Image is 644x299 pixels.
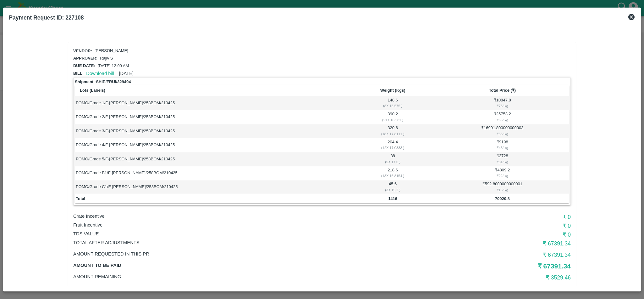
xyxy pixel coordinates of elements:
div: ₹ 66 / kg [437,117,568,123]
a: Download bill [86,71,114,76]
td: 45.6 [350,180,436,194]
div: ₹ 31 / kg [437,159,568,165]
td: POMO/Grade 2/F-[PERSON_NAME]/258BOM/210425 [75,110,350,124]
h6: ₹ 0 [405,213,571,221]
p: Crate Incentive [73,213,405,220]
td: 390.2 [350,110,436,124]
div: ( 8 X 18.575 ) [351,103,434,109]
b: 70920.8 [495,196,510,201]
td: 204.4 [350,138,436,152]
b: Weight (Kgs) [380,88,405,93]
span: Approver: [73,56,97,60]
span: Vendor: [73,49,92,53]
td: 88 [350,152,436,166]
h6: ₹ 67391.34 [405,239,571,248]
td: ₹ 2728 [436,152,570,166]
td: ₹ 16991.800000000003 [436,124,570,138]
b: Payment Request ID: 227108 [9,14,84,21]
td: 218.6 [350,166,436,180]
span: Due date: [73,63,95,68]
b: Total [76,196,85,201]
p: Fruit Incentive [73,221,405,228]
td: ₹ 25753.2 [436,110,570,124]
span: [DATE] [119,71,134,76]
h6: ₹ 67391.34 [405,250,571,259]
p: [DATE] 12:00 AM [98,63,129,69]
td: ₹ 10847.8 [436,96,570,110]
td: POMO/Grade 4/F-[PERSON_NAME]/258BOM/210425 [75,138,350,152]
div: ₹ 45 / kg [437,145,568,151]
p: Amount Remaining [73,273,405,280]
h6: ₹ 0 [405,221,571,230]
td: POMO/Grade 5/F-[PERSON_NAME]/258BOM/210425 [75,152,350,166]
b: Lots (Labels) [80,88,105,93]
div: ₹ 13 / kg [437,187,568,193]
div: ₹ 53 / kg [437,131,568,137]
div: ₹ 73 / kg [437,103,568,109]
div: ( 21 X 18.581 ) [351,117,434,123]
td: POMO/Grade 3/F-[PERSON_NAME]/258BOM/210425 [75,124,350,138]
p: TDS VALUE [73,230,405,237]
td: ₹ 592.8000000000001 [436,180,570,194]
div: ₹ 22 / kg [437,173,568,179]
td: 320.6 [350,124,436,138]
h6: ₹ 3529.46 [405,273,571,282]
b: Total Price (₹) [489,88,516,93]
b: 1416 [388,196,397,201]
p: Amount to be paid [73,262,405,269]
p: Total After adjustments [73,239,405,246]
div: ( 5 X 17.6 ) [351,159,434,165]
td: ₹ 4809.2 [436,166,570,180]
h5: ₹ 67391.34 [405,262,571,271]
td: ₹ 9198 [436,138,570,152]
h6: ₹ 0 [405,230,571,239]
div: ( 3 X 15.2 ) [351,187,434,193]
td: 148.6 [350,96,436,110]
span: Bill: [73,71,84,76]
p: [PERSON_NAME] [95,48,128,54]
td: POMO/Grade 1/F-[PERSON_NAME]/258BOM/210425 [75,96,350,110]
p: Amount Requested in this PR [73,250,405,257]
strong: Shipment - SHIP/FRUI/329494 [75,79,131,85]
div: ( 13 X 16.8154 ) [351,173,434,179]
p: Rajiv S [100,55,113,61]
td: POMO/Grade C1/F-[PERSON_NAME]/258BOM/210425 [75,180,350,194]
div: ( 18 X 17.8111 ) [351,131,434,137]
td: POMO/Grade B1/F-[PERSON_NAME]/258BOM/210425 [75,166,350,180]
div: ( 12 X 17.0333 ) [351,145,434,151]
